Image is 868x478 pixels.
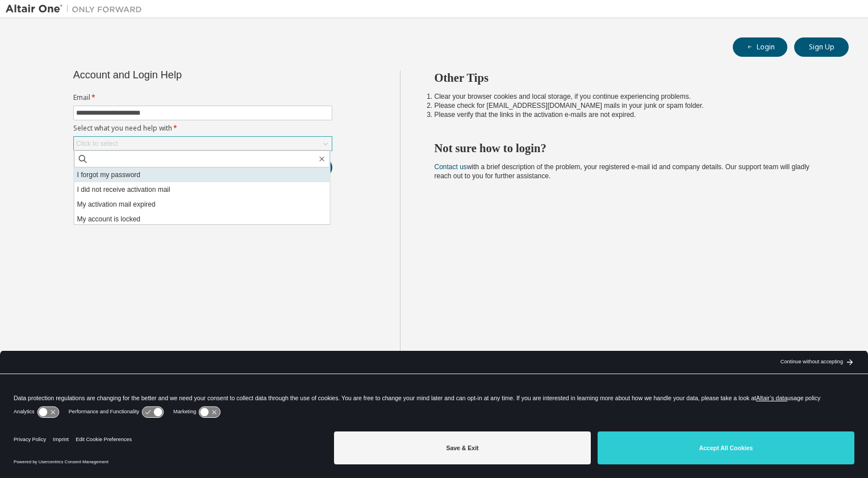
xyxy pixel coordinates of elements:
[6,3,148,15] img: Altair One
[74,167,330,182] li: I forgot my password
[435,92,829,101] li: Clear your browser cookies and local storage, if you continue experiencing problems.
[76,139,118,148] div: Click to select
[435,163,809,180] span: with a brief description of the problem, your registered e-mail id and company details. Our suppo...
[73,93,332,102] label: Email
[733,37,787,57] button: Login
[435,163,467,171] a: Contact us
[435,110,829,119] li: Please verify that the links in the activation e-mails are not expired.
[794,37,849,57] button: Sign Up
[435,141,829,156] h2: Not sure how to login?
[435,101,829,110] li: Please check for [EMAIL_ADDRESS][DOMAIN_NAME] mails in your junk or spam folder.
[73,124,332,133] label: Select what you need help with
[435,70,829,85] h2: Other Tips
[73,70,281,79] div: Account and Login Help
[74,137,332,150] div: Click to select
